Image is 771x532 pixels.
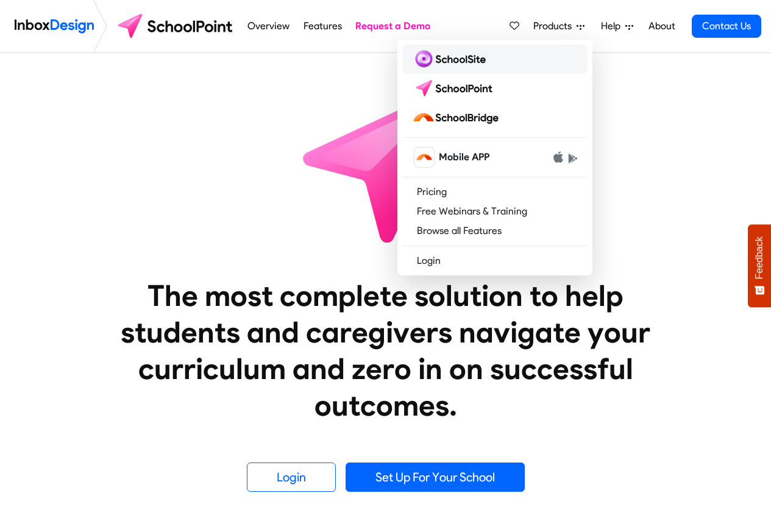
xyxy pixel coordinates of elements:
a: Set Up For Your School [346,463,525,492]
div: Products [397,40,592,275]
a: Login [247,463,336,492]
a: Overview [244,14,293,38]
a: schoolbridge icon Mobile APP [402,143,588,172]
img: schoolbridge icon [414,147,434,167]
span: Feedback [754,236,765,279]
img: schoolsite logo [412,49,491,69]
heading: The most complete solution to help students and caregivers navigate your curriculum and zero in o... [96,277,675,424]
a: Products [528,14,589,38]
img: schoolbridge logo [412,108,503,127]
span: Products [533,19,577,34]
img: schoolpoint logo [412,79,498,98]
a: Browse all Features [402,221,588,241]
a: Free Webinars & Training [402,202,588,221]
img: schoolpoint logo [112,12,241,41]
span: Mobile APP [439,150,489,165]
a: Contact Us [692,15,761,38]
button: Feedback - Show survey [748,224,771,307]
a: About [645,14,678,38]
span: Help [601,19,625,34]
a: Login [402,251,588,271]
a: Pricing [402,182,588,202]
a: Help [596,14,638,38]
a: Features [300,14,345,38]
a: Request a Demo [352,14,434,38]
img: icon_schoolpoint.svg [276,53,496,272]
